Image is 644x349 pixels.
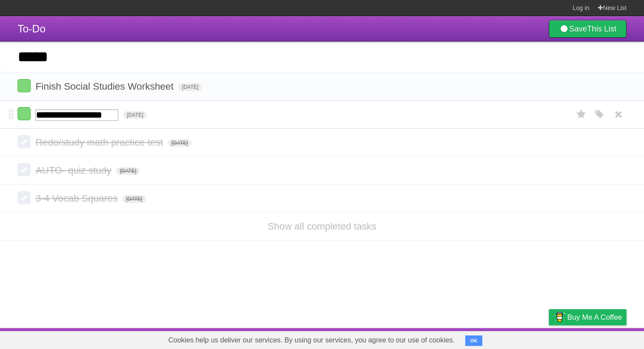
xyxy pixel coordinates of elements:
span: [DATE] [178,83,202,91]
a: Developers [461,330,497,347]
label: Done [18,79,31,92]
a: About [432,330,451,347]
label: Done [18,135,31,148]
span: [DATE] [123,111,147,119]
span: [DATE] [122,195,146,203]
img: Buy me a coffee [553,310,565,325]
label: Done [18,191,31,204]
a: Show all completed tasks [268,221,376,232]
span: Finish Social Studies Worksheet [35,81,176,92]
label: Star task [573,107,590,122]
span: Redo/study math practice test [35,137,165,148]
span: 3-4 Vocab Squares [35,193,120,204]
b: This List [587,24,616,33]
span: [DATE] [116,167,140,175]
span: Buy me a coffee [567,310,622,325]
label: Done [18,163,31,176]
label: Done [18,107,31,120]
button: OK [465,335,482,346]
span: To-Do [18,23,46,35]
a: Suggest a feature [571,330,626,347]
a: Buy me a coffee [549,309,626,325]
a: Privacy [538,330,560,347]
span: Cookies help us deliver our services. By using our services, you agree to our use of cookies. [159,332,464,349]
span: AUTO- quiz study [35,165,113,176]
a: SaveThis List [549,20,626,38]
span: [DATE] [168,139,191,147]
a: Terms [508,330,527,347]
